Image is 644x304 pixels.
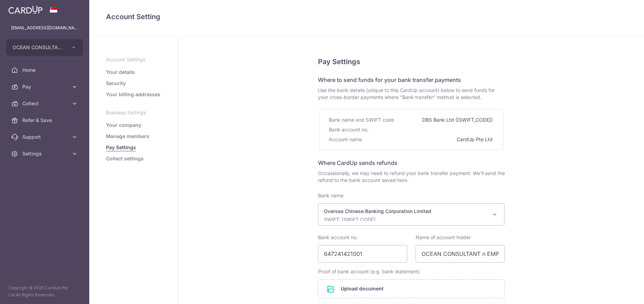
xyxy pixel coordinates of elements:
[106,80,126,87] a: Security
[457,135,494,144] div: CardUp Pte Ltd
[318,279,505,298] div: Upload document
[106,109,161,116] p: Business Settings
[318,56,505,67] h5: Pay Settings
[324,216,488,223] p: SWIFT: [SWIFT_CODE]
[318,87,505,101] span: Use the bank details (unique to this CardUp account) below to send funds for your cross-border pa...
[6,39,83,56] button: OCEAN CONSULTANT EMPLOYMENT PTE. LTD.
[318,234,358,241] label: Bank account no.
[318,76,461,83] span: Where to send funds for your bank transfer payments
[318,159,397,166] span: Where CardUp sends refunds
[11,24,78,31] p: [EMAIL_ADDRESS][DOMAIN_NAME]
[8,6,43,14] img: CardUp
[106,56,161,63] p: Account Settings
[106,13,160,21] span: translation missing: en.refund_bank_accounts.show.title.account_setting
[22,150,68,157] span: Settings
[422,115,494,125] div: DBS Bank Ltd ([SWIFT_CODE])
[22,100,68,107] span: Collect
[599,283,637,301] iframe: Opens a widget where you can find more information
[22,134,68,140] span: Support
[13,44,64,51] span: OCEAN CONSULTANT EMPLOYMENT PTE. LTD.
[106,91,160,98] a: Your billing addresses
[318,192,343,199] label: Bank name
[22,117,68,124] span: Refer & Save
[22,83,68,90] span: Pay
[329,115,395,125] div: Bank name and SWIFT code
[22,67,68,74] span: Home
[329,135,363,144] div: Account name
[106,133,149,140] a: Manage members
[106,144,136,151] a: Pay Settings
[318,203,505,226] span: Oversea Chinese Banking Corporation Limited
[318,170,505,184] span: Occassionally, we may need to refund your bank transfer payment. We’ll send the refund to the ban...
[416,234,471,241] label: Name of account holder
[106,155,144,162] a: Collect settings
[329,125,370,135] div: Bank account no.
[106,122,141,129] a: Your company
[106,69,135,76] a: Your details
[324,208,488,215] p: Oversea Chinese Banking Corporation Limited
[318,204,505,225] span: Oversea Chinese Banking Corporation Limited
[318,268,420,275] label: Proof of bank account (e.g. bank statement)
